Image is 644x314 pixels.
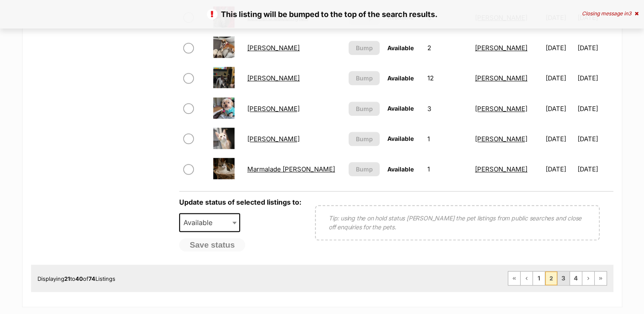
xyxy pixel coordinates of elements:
[356,43,373,52] span: Bump
[356,134,373,143] span: Bump
[424,33,471,63] td: 2
[475,44,527,52] a: [PERSON_NAME]
[542,63,577,93] td: [DATE]
[213,158,235,179] img: Marmalade Jagger
[247,44,300,52] a: [PERSON_NAME]
[349,102,380,116] button: Bump
[387,44,414,51] span: Available
[424,154,471,184] td: 1
[424,94,471,123] td: 3
[542,154,577,184] td: [DATE]
[521,271,532,285] a: Previous page
[356,165,373,174] span: Bump
[349,41,380,55] button: Bump
[180,217,221,228] span: Available
[628,10,631,17] span: 3
[247,135,300,143] a: [PERSON_NAME]
[356,74,373,83] span: Bump
[387,166,414,173] span: Available
[89,275,95,282] strong: 74
[475,74,527,82] a: [PERSON_NAME]
[508,271,520,285] a: First page
[247,74,300,82] a: [PERSON_NAME]
[424,124,471,154] td: 1
[578,63,612,93] td: [DATE]
[595,271,607,285] a: Last page
[545,271,557,285] span: Page 2
[475,165,527,173] a: [PERSON_NAME]
[349,71,380,85] button: Bump
[542,94,577,123] td: [DATE]
[542,124,577,154] td: [DATE]
[179,213,240,232] span: Available
[329,214,586,231] p: Tip: using the on hold status [PERSON_NAME] the pet listings from public searches and close off e...
[387,74,414,82] span: Available
[37,275,115,282] span: Displaying to of Listings
[578,94,612,123] td: [DATE]
[533,271,545,285] a: Page 1
[75,275,83,282] strong: 40
[578,124,612,154] td: [DATE]
[570,271,582,285] a: Page 4
[558,271,570,285] a: Page 3
[179,198,301,206] label: Update status of selected listings to:
[247,165,335,173] a: Marmalade [PERSON_NAME]
[424,63,471,93] td: 12
[475,135,527,143] a: [PERSON_NAME]
[582,11,638,17] div: Closing message in
[387,105,414,112] span: Available
[179,238,246,252] button: Save status
[356,104,373,113] span: Bump
[542,33,577,63] td: [DATE]
[508,271,607,285] nav: Pagination
[247,105,300,113] a: [PERSON_NAME]
[64,275,70,282] strong: 21
[9,9,635,20] p: This listing will be bumped to the top of the search results.
[582,271,594,285] a: Next page
[349,132,380,146] button: Bump
[578,154,612,184] td: [DATE]
[578,33,612,63] td: [DATE]
[475,105,527,113] a: [PERSON_NAME]
[349,162,380,176] button: Bump
[387,135,414,142] span: Available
